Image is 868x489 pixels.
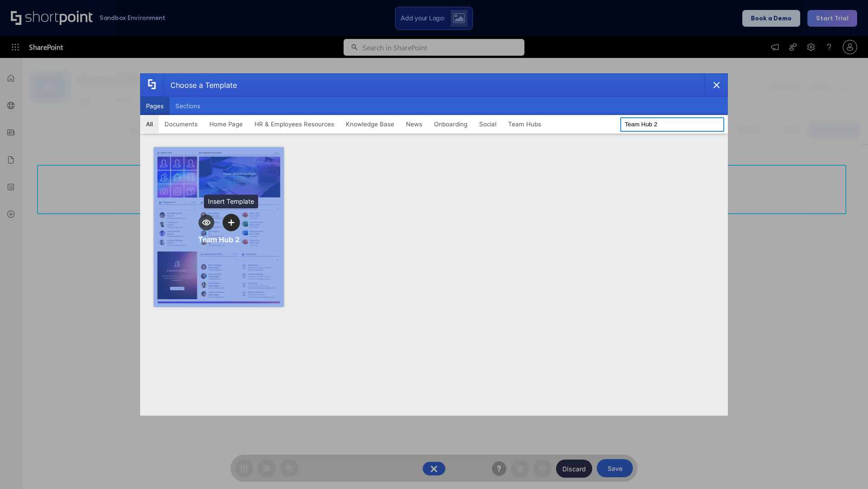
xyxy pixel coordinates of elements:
[198,235,240,244] div: Team Hub 2
[400,115,428,133] button: News
[203,115,249,133] button: Home Page
[140,73,728,416] div: template selector
[140,97,170,115] button: Pages
[170,97,206,115] button: Sections
[340,115,400,133] button: Knowledge Base
[249,115,340,133] button: HR & Employees Resources
[428,115,473,133] button: Onboarding
[163,74,237,96] div: Choose a Template
[502,115,547,133] button: Team Hubs
[159,115,203,133] button: Documents
[823,446,868,489] iframe: Chat Widget
[473,115,502,133] button: Social
[140,115,159,133] button: All
[620,117,724,132] input: Search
